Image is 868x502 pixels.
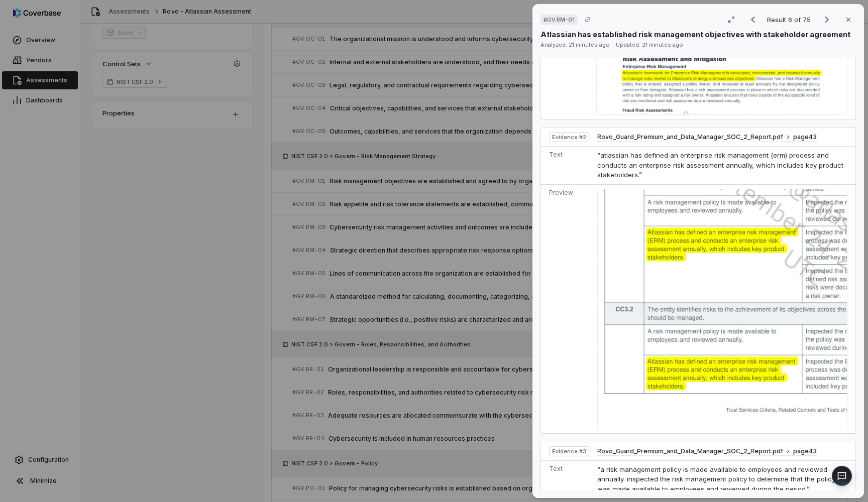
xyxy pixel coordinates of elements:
td: Text [541,147,593,185]
button: Previous result [743,14,763,26]
img: 92e676596fea4f6c9106b9a91813e2bf_original.jpg_w1200.jpg [597,189,847,429]
span: Updated: 21 minutes ago [616,41,683,48]
td: Preview [541,32,592,119]
span: “a risk management policy is made available to employees and reviewed annually. inspected the ris... [597,465,835,493]
button: Rovo_Guard_Premium_and_Data_Manager_SOC_2_Report.pdfpage43 [597,133,817,142]
p: Result 6 of 75 [767,14,813,25]
img: ca13cd9080c8448897fec28b03471e57_original.jpg_w1200.jpg [596,36,847,115]
span: Rovo_Guard_Premium_and_Data_Manager_SOC_2_Report.pdf [597,133,783,141]
td: Preview [541,184,593,433]
button: Rovo_Guard_Premium_and_Data_Manager_SOC_2_Report.pdfpage43 [597,447,817,456]
span: “atlassian has defined an enterprise risk management (erm) process and conducts an enterprise ris... [597,151,843,179]
span: page 43 [793,133,817,141]
span: # GV.RM-01 [544,16,575,24]
span: Analyzed: 21 minutes ago [540,41,610,48]
span: Evidence # 2 [552,133,586,141]
button: Next result [817,14,837,26]
button: Copy link [579,11,597,29]
td: Text [541,460,593,498]
span: Rovo_Guard_Premium_and_Data_Manager_SOC_2_Report.pdf [597,447,783,455]
span: page 43 [793,447,817,455]
span: Evidence # 3 [552,447,586,455]
p: Atlassian has established risk management objectives with stakeholder agreement [540,29,850,40]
